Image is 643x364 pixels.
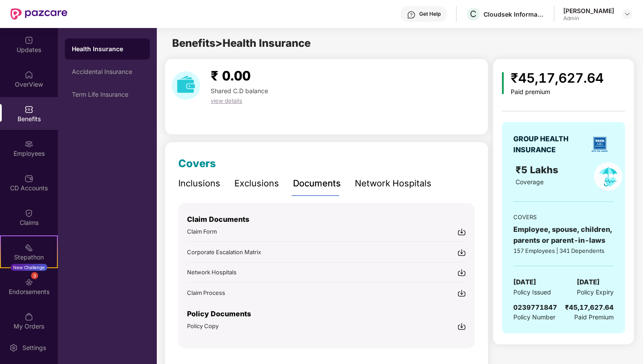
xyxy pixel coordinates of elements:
div: ₹45,17,627.64 [511,68,604,88]
div: Settings [20,343,49,352]
img: svg+xml;base64,PHN2ZyBpZD0iRG93bmxvYWQtMjR4MjQiIHhtbG5zPSJodHRwOi8vd3d3LnczLm9yZy8yMDAwL3N2ZyIgd2... [457,289,466,297]
div: Paid premium [511,88,604,96]
span: ₹ 0.00 [211,68,251,84]
span: Claim Process [187,289,225,296]
div: New Challenge [11,264,47,271]
span: Network Hospitals [187,269,237,276]
span: [DATE] [513,277,536,287]
img: icon [502,72,504,94]
img: download [172,71,200,100]
img: svg+xml;base64,PHN2ZyBpZD0iU2V0dGluZy0yMHgyMCIgeG1sbnM9Imh0dHA6Ly93d3cudzMub3JnLzIwMDAvc3ZnIiB3aW... [9,343,18,352]
span: Policy Copy [187,322,219,329]
span: Policy Number [513,313,555,321]
span: Shared C.D balance [211,87,268,94]
img: svg+xml;base64,PHN2ZyBpZD0iRG93bmxvYWQtMjR4MjQiIHhtbG5zPSJodHRwOi8vd3d3LnczLm9yZy8yMDAwL3N2ZyIgd2... [457,248,466,257]
span: Coverage [516,178,544,185]
img: svg+xml;base64,PHN2ZyBpZD0iRG93bmxvYWQtMjR4MjQiIHhtbG5zPSJodHRwOi8vd3d3LnczLm9yZy8yMDAwL3N2ZyIgd2... [457,227,466,236]
div: Employee, spouse, children, parents or parent-in-laws [513,224,614,246]
img: svg+xml;base64,PHN2ZyB4bWxucz0iaHR0cDovL3d3dy53My5vcmcvMjAwMC9zdmciIHdpZHRoPSIyMSIgaGVpZ2h0PSIyMC... [25,243,33,252]
img: svg+xml;base64,PHN2ZyBpZD0iVXBkYXRlZCIgeG1sbnM9Imh0dHA6Ly93d3cudzMub3JnLzIwMDAvc3ZnIiB3aWR0aD0iMj... [25,36,33,45]
div: [PERSON_NAME] [563,7,614,15]
img: svg+xml;base64,PHN2ZyBpZD0iQ0RfQWNjb3VudHMiIGRhdGEtbmFtZT0iQ0QgQWNjb3VudHMiIHhtbG5zPSJodHRwOi8vd3... [25,174,33,183]
div: Term Life Insurance [72,91,143,98]
div: GROUP HEALTH INSURANCE [513,133,586,155]
span: Covers [178,157,216,170]
div: Stepathon [1,253,57,262]
span: Claim Form [187,228,217,235]
img: insurerLogo [588,133,611,156]
div: ₹45,17,627.64 [565,302,614,313]
img: svg+xml;base64,PHN2ZyBpZD0iQ2xhaW0iIHhtbG5zPSJodHRwOi8vd3d3LnczLm9yZy8yMDAwL3N2ZyIgd2lkdGg9IjIwIi... [25,209,33,217]
img: policyIcon [594,162,622,191]
div: Exclusions [234,177,279,190]
img: svg+xml;base64,PHN2ZyBpZD0iRHJvcGRvd24tMzJ4MzIiIHhtbG5zPSJodHRwOi8vd3d3LnczLm9yZy8yMDAwL3N2ZyIgd2... [624,10,631,17]
img: svg+xml;base64,PHN2ZyBpZD0iRW1wbG95ZWVzIiB4bWxucz0iaHR0cDovL3d3dy53My5vcmcvMjAwMC9zdmciIHdpZHRoPS... [25,140,33,148]
div: Documents [293,177,341,190]
img: svg+xml;base64,PHN2ZyBpZD0iQmVuZWZpdHMiIHhtbG5zPSJodHRwOi8vd3d3LnczLm9yZy8yMDAwL3N2ZyIgd2lkdGg9Ij... [25,105,33,114]
span: ₹5 Lakhs [516,164,561,175]
p: Policy Documents [187,308,466,319]
span: [DATE] [577,277,600,287]
img: svg+xml;base64,PHN2ZyBpZD0iTXlfT3JkZXJzIiBkYXRhLW5hbWU9Ik15IE9yZGVycyIgeG1sbnM9Imh0dHA6Ly93d3cudz... [25,312,33,321]
img: New Pazcare Logo [11,8,67,20]
span: Policy Issued [513,287,551,297]
span: Benefits > Health Insurance [172,37,311,49]
span: C [470,9,477,19]
p: Claim Documents [187,214,466,225]
div: Inclusions [178,177,220,190]
img: svg+xml;base64,PHN2ZyBpZD0iRG93bmxvYWQtMjR4MjQiIHhtbG5zPSJodHRwOi8vd3d3LnczLm9yZy8yMDAwL3N2ZyIgd2... [457,322,466,331]
div: Health Insurance [72,45,143,53]
div: Get Help [419,10,441,17]
span: 0239771847 [513,303,557,311]
img: svg+xml;base64,PHN2ZyBpZD0iSGVscC0zMngzMiIgeG1sbnM9Imh0dHA6Ly93d3cudzMub3JnLzIwMDAvc3ZnIiB3aWR0aD... [407,10,416,19]
div: 157 Employees | 341 Dependents [513,246,614,255]
div: 3 [31,272,38,279]
div: Admin [563,15,614,22]
span: view details [211,97,242,104]
div: Accidental Insurance [72,68,143,75]
img: svg+xml;base64,PHN2ZyBpZD0iRW5kb3JzZW1lbnRzIiB4bWxucz0iaHR0cDovL3d3dy53My5vcmcvMjAwMC9zdmciIHdpZH... [25,278,33,287]
img: svg+xml;base64,PHN2ZyBpZD0iSG9tZSIgeG1sbnM9Imh0dHA6Ly93d3cudzMub3JnLzIwMDAvc3ZnIiB3aWR0aD0iMjAiIG... [25,70,33,79]
span: Corporate Escalation Matrix [187,248,261,255]
span: Paid Premium [574,312,614,322]
div: COVERS [513,213,614,221]
div: Cloudsek Information Security Private Limited [484,10,545,18]
img: svg+xml;base64,PHN2ZyBpZD0iRG93bmxvYWQtMjR4MjQiIHhtbG5zPSJodHRwOi8vd3d3LnczLm9yZy8yMDAwL3N2ZyIgd2... [457,268,466,277]
div: Network Hospitals [355,177,431,190]
span: Policy Expiry [577,287,614,297]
